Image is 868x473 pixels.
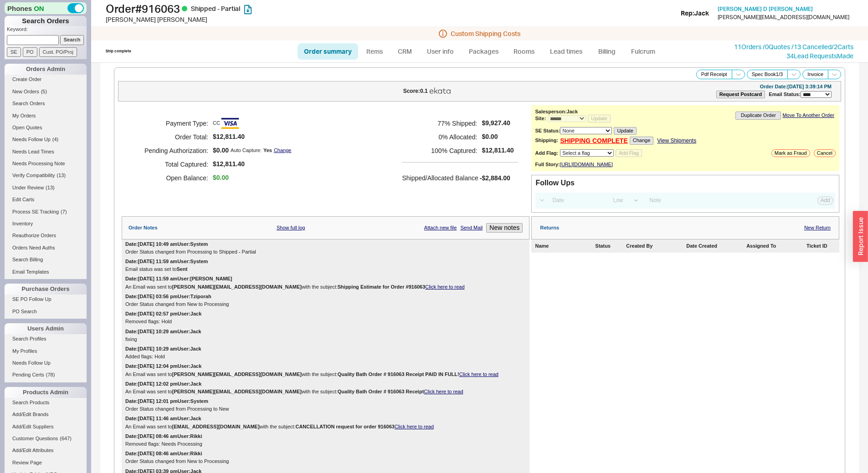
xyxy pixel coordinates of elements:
[125,381,201,387] div: Date: [DATE] 12:02 pm User: Jack
[177,266,188,272] b: Sent
[5,410,87,419] a: Add/Edit Brands
[5,207,87,217] a: Process SE Tracking(7)
[125,249,526,255] div: Order Status changed from Processing to Shipped - Partial
[5,231,87,240] a: Reauthorize Orders
[360,43,390,60] a: Items
[425,284,464,290] a: Click here to read
[543,43,589,60] a: Lead times
[5,387,87,398] div: Products Admin
[626,243,684,249] div: Created By
[133,158,208,171] h5: Total Captured:
[106,15,437,24] div: [PERSON_NAME] [PERSON_NAME]
[535,109,578,114] b: Salesperson: Jack
[133,117,208,130] h5: Payment Type:
[41,89,47,94] span: ( 5 )
[424,225,457,231] a: Attach new file
[5,295,87,304] a: SE PO Follow Up
[747,70,788,79] button: Spec Book1/3
[402,130,477,144] h5: 0 % Allocated:
[5,64,87,75] div: Orders Admin
[5,446,87,455] a: Add/Edit Attributes
[588,115,610,122] button: Update
[424,389,463,394] a: Click here to read
[560,137,628,145] a: SHIPPING COMPLETE
[746,243,805,249] div: Assigned To
[614,127,636,135] button: Update
[128,225,158,231] div: Order Notes
[832,43,853,51] a: /2Carts
[125,398,208,404] div: Date: [DATE] 12:01 pm User: System
[462,43,505,60] a: Packages
[802,70,828,79] button: Invoice
[338,284,426,290] b: Shipping Estimate for Order #916063
[560,162,613,168] a: [URL][DOMAIN_NAME]
[752,71,783,77] span: Spec Book 1 / 3
[775,150,807,156] span: Mark as Fraud
[213,147,229,154] span: $0.00
[5,123,87,132] a: Open Quotes
[5,16,87,26] h1: Search Orders
[231,147,262,153] div: Auto Capture:
[213,160,291,168] span: $12,811.40
[5,422,87,432] a: Add/Edit Suppliers
[125,346,201,352] div: Date: [DATE] 10:29 am User: Jack
[402,144,477,158] h5: 100 % Captured:
[125,276,232,282] div: Date: [DATE] 11:59 am User: [PERSON_NAME]
[34,4,44,13] span: ON
[7,26,87,35] p: Keyword:
[535,137,558,143] b: Shipping:
[540,225,559,231] div: Returns
[734,43,832,51] a: 11Orders /0Quotes /13 Cancelled
[5,2,87,14] div: Phones
[338,371,459,377] b: Quality Bath Order # 916063 Receipt PAID IN FULL!
[172,424,260,429] b: [EMAIL_ADDRESS][DOMAIN_NAME]
[5,346,87,356] a: My Profiles
[12,185,44,190] span: Under Review
[46,372,55,377] span: ( 78 )
[817,196,833,204] button: Add
[213,133,291,141] span: $12,811.40
[125,284,526,290] div: An Email was sent to with the subject:
[191,5,240,12] span: Shipped - Partial
[133,130,208,144] h5: Order Total:
[5,334,87,344] a: Search Profiles
[5,458,87,468] a: Review Page
[507,43,541,60] a: Rooms
[735,112,781,119] button: Duplicate Order
[213,174,229,182] span: $0.00
[591,43,623,60] a: Billing
[172,284,302,290] b: [PERSON_NAME][EMAIL_ADDRESS][DOMAIN_NAME]
[686,243,745,249] div: Date Created
[403,88,428,94] div: Score: 0.1
[486,223,523,233] button: New notes
[5,307,87,316] a: PO Search
[402,172,478,184] h5: Shipped/Allocated Balance
[459,371,498,377] a: Click here to read
[125,266,526,272] div: Email status was set to
[125,389,526,395] div: An Email was sent to with the subject:
[125,458,526,464] div: Order Status changed from New to Processing
[125,433,202,439] div: Date: [DATE] 08:46 am User: Rikki
[295,424,394,429] b: CANCELLATION request for order 916063
[814,149,836,157] button: Cancel
[125,259,208,264] div: Date: [DATE] 11:59 am User: System
[535,116,546,121] b: Site:
[5,323,87,334] div: Users Admin
[5,87,87,97] a: New Orders(5)
[125,441,526,447] div: Removed flags: Needs Processing
[782,112,834,118] a: Move To Another Order
[696,70,732,79] button: Pdf Receipt
[5,284,87,295] div: Purchase Orders
[5,171,87,180] a: Verify Compatibility(13)
[681,9,709,18] div: Rep: Jack
[23,47,37,57] input: PO
[52,137,58,142] span: ( 4 )
[769,92,801,97] span: Email Status:
[5,75,87,84] a: Create Order
[771,149,810,157] button: Mark as Fraud
[402,117,477,130] h5: 77 % Shipped:
[39,47,77,57] input: Cust. PO/Proj
[807,71,823,77] span: Invoice
[5,183,87,193] a: Under Review(13)
[451,30,520,37] span: Custom Shipping Costs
